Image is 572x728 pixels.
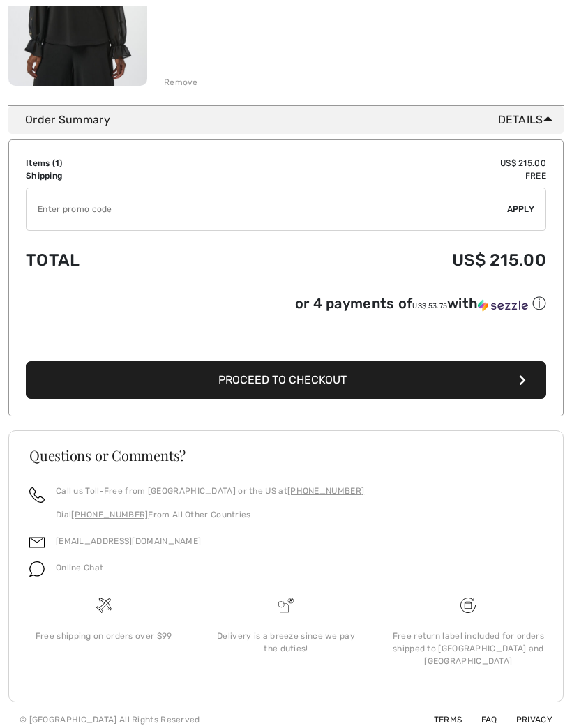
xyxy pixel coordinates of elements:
input: Promo code [27,189,507,231]
img: chat [29,562,45,577]
span: Apply [507,204,535,216]
img: Sezzle [478,300,528,312]
img: call [29,488,45,503]
span: Online Chat [56,563,103,573]
a: [EMAIL_ADDRESS][DOMAIN_NAME] [56,537,201,547]
div: © [GEOGRAPHIC_DATA] All Rights Reserved [20,714,200,727]
div: or 4 payments ofUS$ 53.75withSezzle Click to learn more about Sezzle [26,295,546,319]
a: Privacy [499,715,552,725]
div: Free return label included for orders shipped to [GEOGRAPHIC_DATA] and [GEOGRAPHIC_DATA] [389,630,548,668]
p: Dial From All Other Countries [56,509,364,522]
td: US$ 215.00 [216,237,546,285]
iframe: PayPal-paypal [26,319,546,357]
td: Shipping [26,170,216,183]
img: Free shipping on orders over $99 [96,598,112,614]
h3: Questions or Comments? [29,449,543,463]
span: Proceed to Checkout [218,374,347,387]
span: Details [498,112,558,129]
a: [PHONE_NUMBER] [71,510,148,520]
span: US$ 53.75 [412,303,447,311]
div: Order Summary [25,112,558,129]
div: Free shipping on orders over $99 [24,630,183,643]
td: Items ( ) [26,158,216,170]
p: Call us Toll-Free from [GEOGRAPHIC_DATA] or the US at [56,485,364,498]
div: Remove [164,77,198,89]
a: FAQ [465,715,497,725]
img: Free shipping on orders over $99 [460,598,476,614]
button: Proceed to Checkout [26,362,546,400]
td: US$ 215.00 [216,158,546,170]
div: Delivery is a breeze since we pay the duties! [206,630,366,655]
img: email [29,536,45,551]
a: Terms [417,715,462,725]
img: Delivery is a breeze since we pay the duties! [278,598,294,614]
span: 1 [55,159,59,169]
td: Total [26,237,216,285]
a: [PHONE_NUMBER] [287,487,364,496]
td: Free [216,170,546,183]
div: or 4 payments of with [295,295,546,314]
